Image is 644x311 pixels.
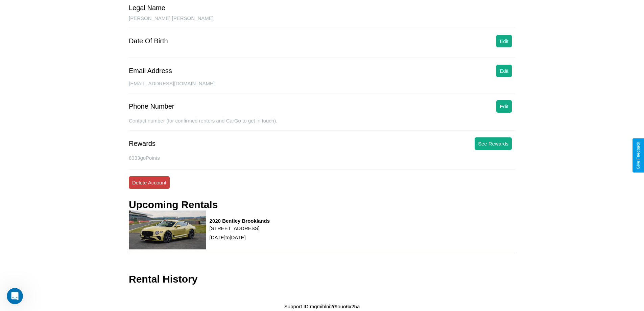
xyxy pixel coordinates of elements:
[129,176,170,189] button: Delete Account
[129,103,174,110] div: Phone Number
[129,15,515,28] div: [PERSON_NAME] [PERSON_NAME]
[129,140,156,148] div: Rewards
[129,153,515,162] p: 8333 goPoints
[129,37,168,45] div: Date Of Birth
[475,137,512,150] button: See Rewards
[210,218,270,224] h3: 2020 Bentley Brooklands
[129,199,218,210] h3: Upcoming Rentals
[129,81,515,93] div: [EMAIL_ADDRESS][DOMAIN_NAME]
[496,100,512,113] button: Edit
[210,233,270,242] p: [DATE] to [DATE]
[284,302,360,311] p: Support ID: mgmiblni2r9ouo6x25a
[129,4,165,12] div: Legal Name
[210,224,270,233] p: [STREET_ADDRESS]
[129,210,206,249] img: rental
[129,67,172,75] div: Email Address
[7,288,23,304] iframe: Intercom live chat
[636,142,641,169] div: Give Feedback
[496,35,512,47] button: Edit
[129,118,515,131] div: Contact number (for confirmed renters and CarGo to get in touch).
[129,273,197,285] h3: Rental History
[496,65,512,77] button: Edit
